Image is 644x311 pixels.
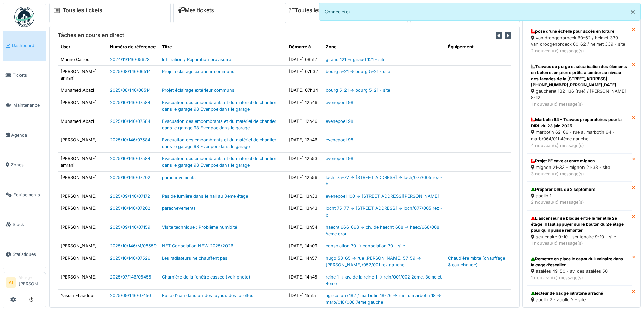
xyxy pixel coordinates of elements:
a: Chaudière mixte (chauffage & eau chaude) [448,256,505,267]
td: [PERSON_NAME] amrani [58,153,107,171]
td: [PERSON_NAME] [58,171,107,190]
li: AI [6,277,16,288]
a: Evacuation des emcombrants et du matériel de chantier dans le garage 98 Evenpoeldans le garage [162,100,276,111]
a: Charnière de la fenêtre cassée (voir photo) [162,274,251,280]
a: 2025/10/146/07526 [110,256,150,261]
a: Dashboard [3,31,46,61]
a: Evacuation des emcombrants et du matériel de chantier dans le garage 98 Evenpoeldans le garage [162,137,276,149]
div: Connecté(e). [319,3,641,21]
a: Infiltration / Réparation provisoire [162,57,231,62]
td: Muhamed Abazi [58,115,107,134]
a: 2024/11/146/05623 [110,57,150,62]
a: 2025/10/146/07584 [110,137,150,142]
a: consolation 70 -> consolation 70 - site [326,243,405,248]
td: [DATE] 12h46 [286,96,323,115]
a: locht 75-77 -> [STREET_ADDRESS] -> loch/077/005 rez - b [326,206,443,217]
a: bourg 5-21 -> bourg 5-21 - site [326,69,390,74]
a: 2025/10/146/07584 [110,156,150,161]
a: reine 1 -> av. de la reine 1 -> rein/001/002 2ème, 3ème et 4ème [326,274,442,286]
a: Tous les tickets [63,7,102,14]
th: Zone [323,41,445,53]
a: evenepoel 100 -> [STREET_ADDRESS][PERSON_NAME] [326,194,439,199]
td: [DATE] 14h57 [286,252,323,271]
div: 3 nouveau(x) message(s) [531,171,627,177]
button: Close [625,3,640,21]
a: 2025/10/146/07202 [110,175,150,180]
a: Toutes les tâches [289,7,340,14]
th: Numéro de référence [107,41,159,53]
div: azalées 49-50 - av. des azalées 50 [531,268,627,274]
th: Titre [159,41,286,53]
a: L'ascenseur se bloque entre le 1er et le 2e étage. Il faut appuyer sur le bouton du 2e étage pour... [527,210,632,251]
div: lecteur de badge intratone arraché [531,290,627,296]
a: Travaux de purge et sécurisation des éléments en béton et en pierre prêts à tomber au niveau des ... [527,59,632,112]
td: Muhamed Abazi [58,84,107,96]
a: 2025/09/146/07450 [110,293,151,298]
a: agriculture 182 / marbotin 18-26 -> rue a. marbotin 18 -> marb/018/008 7ème gauche [326,293,441,305]
a: Équipements [3,180,46,209]
a: Marbotin 64 - Travaux préparatoires pour la DIRL du 23 juin 2025 marbotin 62-66 - rue a. marbotin... [527,112,632,153]
a: locht 75-77 -> [STREET_ADDRESS] -> loch/077/005 rez - b [326,175,443,186]
div: Travaux de purge et sécurisation des éléments en béton et en pierre prêts à tomber au niveau des ... [531,64,627,88]
a: 2025/10/146/07202 [110,206,150,211]
div: 1 nouveau(x) message(s) [531,303,627,310]
div: Manager [19,275,43,280]
span: Maintenance [13,102,43,108]
a: Projet PE cave et entre mignon mignon 21-33 - mignon 21-33 - site 3 nouveau(x) message(s) [527,153,632,182]
div: Préparer DIRL du 2 septembre [531,186,627,193]
a: Projet éclairage extérieur communs [162,69,234,74]
span: Équipements [13,192,43,198]
a: 2025/08/146/06514 [110,69,151,74]
td: [DATE] 14h09 [286,240,323,252]
a: Préparer DIRL du 2 septembre apollo 1 2 nouveau(x) message(s) [527,182,632,210]
td: [PERSON_NAME] [58,96,107,115]
a: 2025/09/146/07172 [110,194,150,199]
td: [DATE] 12h53 [286,153,323,171]
a: Zones [3,150,46,180]
a: Pas de lumière dans le hall au 3eme étage [162,194,248,199]
div: gaucheret 132-136 (rue) / [PERSON_NAME] 8-12 [531,88,627,101]
span: Statistiques [13,251,43,258]
a: parachèvements [162,206,196,211]
div: 4 nouveau(x) message(s) [531,142,627,149]
a: Statistiques [3,239,46,269]
div: 1 nouveau(x) message(s) [531,274,627,281]
td: [DATE] 12h46 [286,115,323,134]
td: [PERSON_NAME] [58,134,107,153]
a: NET Consolation NEW 2025/2026 [162,243,233,248]
td: [DATE] 07h32 [286,65,323,84]
td: [DATE] 08h12 [286,53,323,65]
h6: Tâches en cours en direct [58,32,124,38]
a: bourg 5-21 -> bourg 5-21 - site [326,88,390,93]
a: Tickets [3,61,46,90]
a: 2025/10/146/M/08559 [110,243,157,248]
a: pose d'une échelle pour accès en toiture van droogenbroeck 60-62 / helmet 339 - van droogenbroeck... [527,24,632,59]
span: Stock [13,221,43,228]
a: Fuite d'eau dans un des tuyaux des toilettes [162,293,253,298]
div: pose d'une échelle pour accès en toiture [531,28,627,35]
a: Visite technique : Problème humidité [162,225,237,230]
div: mignon 21-33 - mignon 21-33 - site [531,164,627,171]
td: [PERSON_NAME] [58,190,107,202]
a: parachèvements [162,175,196,180]
span: Zones [11,162,43,168]
div: Remettre en place le capot du luminaire dans la cage d’escalier [531,256,627,268]
a: evenepoel 98 [326,156,353,161]
div: L'ascenseur se bloque entre le 1er et le 2e étage. Il faut appuyer sur le bouton du 2e étage pour... [531,215,627,234]
td: [PERSON_NAME] [58,221,107,240]
a: evenepoel 98 [326,119,353,124]
a: AI Manager[PERSON_NAME] [6,275,43,291]
a: 2025/10/146/07584 [110,100,150,105]
div: apollo 2 - apollo 2 - site [531,296,627,303]
a: haecht 666-668 -> ch. de haecht 668 -> haec/668/008 5ème droit [326,225,439,236]
a: Agenda [3,120,46,150]
td: [DATE] 12h56 [286,171,323,190]
div: 2 nouveau(x) message(s) [531,199,627,205]
div: Projet PE cave et entre mignon [531,158,627,164]
a: 2025/07/146/05455 [110,274,151,280]
td: Yassin El aadoui [58,290,107,308]
span: translation missing: fr.shared.user [61,44,70,49]
td: [DATE] 13h33 [286,190,323,202]
a: evenepoel 98 [326,137,353,142]
img: Badge_color-CXgf-gQk.svg [14,7,34,27]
